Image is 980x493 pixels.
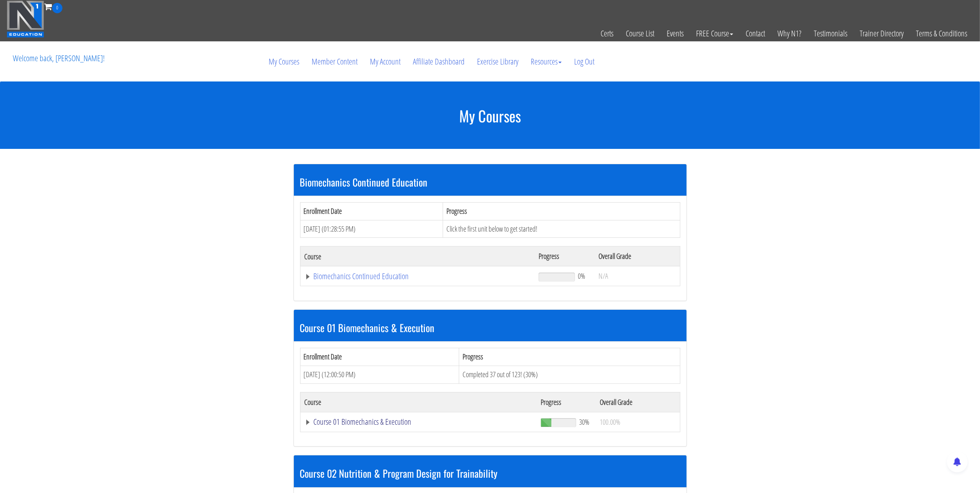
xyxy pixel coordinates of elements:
a: Contact [739,13,771,54]
th: Course [300,392,536,412]
a: Why N1? [771,13,808,54]
th: Progress [459,348,680,366]
a: Biomechanics Continued Education [305,272,531,280]
th: Progress [443,202,680,220]
span: 30% [579,417,589,426]
th: Overall Grade [596,392,680,412]
a: Trainer Directory [854,13,910,54]
a: Events [660,13,690,54]
td: [DATE] (01:28:55 PM) [300,220,443,238]
th: Progress [536,392,596,412]
a: 0 [44,1,62,12]
th: Course [300,247,534,266]
p: Welcome back, [PERSON_NAME]! [7,42,111,75]
a: Terms & Conditions [910,13,973,54]
th: Enrollment Date [300,348,459,366]
h3: Course 01 Biomechanics & Execution [300,322,680,333]
a: Member Content [305,42,364,81]
a: Testimonials [808,13,854,54]
td: N/A [595,266,680,286]
a: Course List [620,13,660,54]
a: Course 01 Biomechanics & Execution [305,418,533,426]
h3: Biomechanics Continued Education [300,177,680,187]
a: Exercise Library [471,42,525,81]
span: 0 [52,3,62,13]
span: 0% [578,271,585,280]
a: My Courses [262,42,305,81]
td: Click the first unit below to get started! [443,220,680,238]
td: [DATE] (12:00:50 PM) [300,366,459,383]
h3: Course 02 Nutrition & Program Design for Trainability [300,468,680,479]
th: Overall Grade [595,247,680,266]
a: FREE Course [690,13,739,54]
a: Log Out [568,42,601,81]
a: Resources [525,42,568,81]
img: n1-education [7,0,44,38]
th: Enrollment Date [300,202,443,220]
a: Certs [594,13,620,54]
a: Affiliate Dashboard [407,42,471,81]
a: My Account [364,42,407,81]
th: Progress [534,247,594,266]
td: Completed 37 out of 123! (30%) [459,366,680,383]
td: 100.00% [596,412,680,432]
